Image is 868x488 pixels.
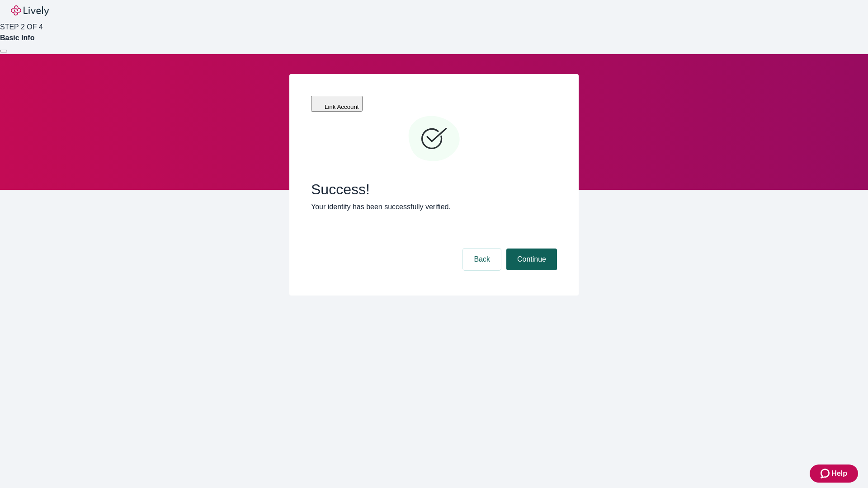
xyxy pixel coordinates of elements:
button: Back [463,249,501,270]
button: Link Account [311,96,363,112]
p: Your identity has been successfully verified. [311,202,557,212]
img: Lively [11,5,49,16]
span: Success! [311,181,557,198]
svg: Checkmark icon [407,112,461,166]
button: Continue [506,249,557,270]
span: Help [831,468,847,479]
button: Zendesk support iconHelp [810,465,858,483]
svg: Zendesk support icon [821,468,831,479]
